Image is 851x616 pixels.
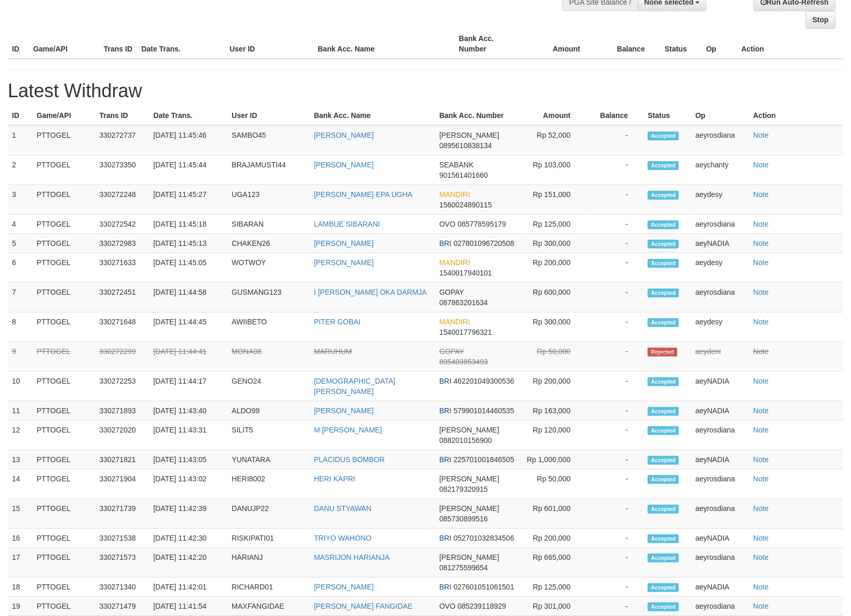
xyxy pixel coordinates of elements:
[806,11,835,29] a: Stop
[440,161,474,169] span: SEABANK
[691,283,749,312] td: aeyrosdiana
[8,312,32,342] td: 8
[440,602,456,610] span: OVO
[455,29,525,59] th: Bank Acc. Number
[440,298,488,307] span: 087863201634
[149,401,228,421] td: [DATE] 11:43:40
[32,372,95,401] td: PTTOGEL
[227,421,310,450] td: SILIT5
[586,548,644,578] td: -
[227,529,310,548] td: RISKIPATI01
[314,220,380,228] a: LAMBUE SIBARANI
[227,253,310,283] td: WOTWOY
[32,155,95,185] td: PTTOGEL
[440,475,499,483] span: [PERSON_NAME]
[227,548,310,578] td: HARIANJ
[8,597,32,616] td: 19
[691,106,749,125] th: Op
[227,499,310,529] td: DANUJP22
[648,132,679,140] span: Accepted
[440,171,488,179] span: 901561401660
[648,377,679,386] span: Accepted
[753,131,769,139] a: Note
[149,253,228,283] td: [DATE] 11:45:05
[586,421,644,450] td: -
[753,377,769,385] a: Note
[95,342,149,372] td: 330272299
[440,377,452,385] span: BRI
[8,499,32,529] td: 15
[225,29,314,59] th: User ID
[95,548,149,578] td: 330271573
[586,185,644,215] td: -
[586,529,644,548] td: -
[586,283,644,312] td: -
[586,597,644,616] td: -
[32,421,95,450] td: PTTOGEL
[519,342,586,372] td: Rp 50,000
[753,534,769,542] a: Note
[753,553,769,561] a: Note
[586,578,644,597] td: -
[314,190,412,199] a: [PERSON_NAME] EPA UGHA
[440,515,488,523] span: 085730899516
[149,597,228,616] td: [DATE] 11:41:54
[691,342,749,372] td: aeydeni
[454,583,514,591] span: 027601051061501
[648,240,679,248] span: Accepted
[149,421,228,450] td: [DATE] 11:43:31
[586,106,644,125] th: Balance
[440,553,499,561] span: [PERSON_NAME]
[95,469,149,499] td: 330271904
[95,253,149,283] td: 330271633
[519,421,586,450] td: Rp 120,000
[227,283,310,312] td: GUSMANG123
[691,215,749,234] td: aeyrosdiana
[227,469,310,499] td: HERI8002
[95,312,149,342] td: 330271648
[753,455,769,464] a: Note
[648,259,679,268] span: Accepted
[8,81,843,101] h1: Latest Withdraw
[648,191,679,200] span: Accepted
[586,253,644,283] td: -
[519,234,586,253] td: Rp 300,000
[519,469,586,499] td: Rp 50,000
[691,529,749,548] td: aeyNADIA
[753,347,769,356] a: Note
[691,578,749,597] td: aeyNADIA
[753,583,769,591] a: Note
[440,131,499,139] span: [PERSON_NAME]
[149,106,228,125] th: Date Trans.
[519,578,586,597] td: Rp 125,000
[440,407,452,415] span: BRI
[32,253,95,283] td: PTTOGEL
[454,407,514,415] span: 579901014460535
[95,125,149,155] td: 330272737
[648,475,679,484] span: Accepted
[32,283,95,312] td: PTTOGEL
[149,499,228,529] td: [DATE] 11:42:39
[95,529,149,548] td: 330271538
[586,499,644,529] td: -
[149,312,228,342] td: [DATE] 11:44:45
[648,583,679,592] span: Accepted
[648,426,679,435] span: Accepted
[149,155,228,185] td: [DATE] 11:45:44
[227,312,310,342] td: AWIIBETO
[440,563,488,572] span: 081275599654
[648,456,679,465] span: Accepted
[691,421,749,450] td: aeyrosdiana
[149,215,228,234] td: [DATE] 11:45:18
[95,185,149,215] td: 330272248
[440,269,492,277] span: 1540017940101
[314,504,371,513] a: DANU STYAWAN
[753,426,769,434] a: Note
[440,534,452,542] span: BRI
[227,234,310,253] td: CHAKEN26
[149,578,228,597] td: [DATE] 11:42:01
[440,426,499,434] span: [PERSON_NAME]
[440,504,499,513] span: [PERSON_NAME]
[440,485,488,493] span: 082179320915
[519,215,586,234] td: Rp 125,000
